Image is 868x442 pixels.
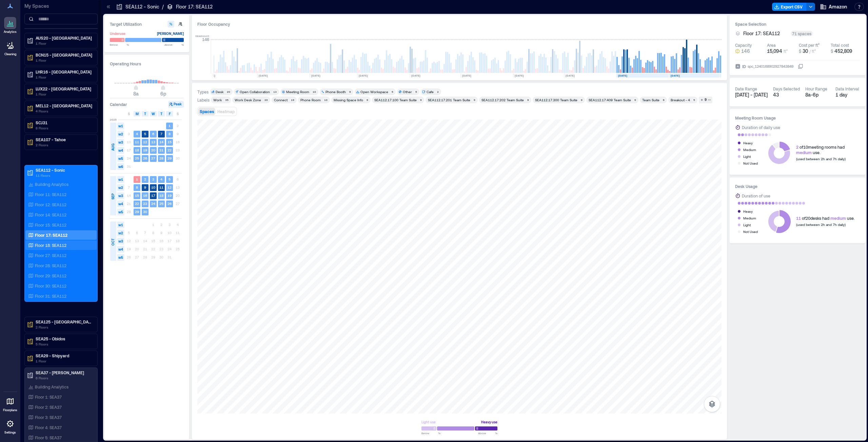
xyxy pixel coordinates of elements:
p: Building Analytics [35,182,68,187]
div: Capacity [735,42,752,48]
p: SEA29 - Shipyard [36,353,93,358]
h3: Operating Hours [110,60,184,67]
a: Cleaning [2,37,19,58]
text: 12 [143,140,147,144]
text: 5 [169,177,171,181]
div: SEA112.17.202 Team Suite [481,98,524,102]
div: Date Range [735,86,757,91]
p: SEA25 - Obidos [36,336,93,341]
text: 26 [167,202,172,206]
div: Medium [743,146,756,153]
div: 20 [225,90,231,94]
div: SEA112.17.201 Team Suite [428,98,470,102]
span: ID [742,63,746,70]
div: Light [743,222,751,228]
div: 1 day [835,91,860,98]
button: Spaces [198,108,215,115]
span: F [169,111,171,117]
p: SCJ31 [36,120,93,125]
p: SEA37 - [PERSON_NAME] [36,370,93,375]
p: MEL12 - [GEOGRAPHIC_DATA] [36,103,93,108]
p: / [162,3,164,10]
span: Amazon [829,3,847,10]
text: 29 [167,156,172,160]
button: Floor 17: SEA112 [743,30,788,37]
text: 26 [143,156,147,160]
text: 1 [136,177,138,181]
span: w2 [117,184,124,191]
div: 43 [773,91,800,98]
span: / ft² [809,49,816,54]
div: Not Used [743,228,758,235]
span: $ [831,49,833,54]
span: $ [799,49,801,54]
p: LUX22 - [GEOGRAPHIC_DATA] [36,86,93,91]
p: 1 Floor [36,91,93,97]
p: 2 Floors [36,324,93,330]
p: 1 Floor [36,358,93,364]
div: 9 [579,98,584,102]
span: Heatmap [217,109,235,114]
p: Floor 18: SEA112 [35,243,66,248]
span: OCT [110,238,116,246]
span: medium [830,216,846,220]
text: 9 [144,185,146,189]
text: 13 [151,140,155,144]
text: 27 [151,156,155,160]
div: 10 [311,90,317,94]
span: Below % [421,431,440,435]
span: S [177,111,179,117]
span: [DATE] - [DATE] [735,92,768,98]
p: My Spaces [24,3,98,9]
button: 146 [735,48,764,55]
span: w5 [117,155,124,162]
div: Data Interval [835,86,859,91]
text: 24 [151,202,155,206]
text: 4 [136,132,138,136]
text: 10 [151,185,155,189]
div: Phone Booth [325,89,346,94]
div: Phone Room [300,98,321,102]
div: Medium [743,215,756,222]
span: 11 [796,216,801,220]
p: Floor 11: SEA112 [35,192,66,197]
div: Other [403,89,412,94]
h3: Target Utilization [110,21,184,27]
p: Building Analytics [35,384,68,390]
div: 20 [263,98,269,102]
p: Floor 31: SEA112 [35,293,66,299]
p: 1 Floor [36,41,93,46]
div: Labels [197,97,210,103]
span: w1 [117,176,124,183]
a: Analytics [2,15,19,36]
text: 19 [143,148,147,152]
text: [DATE] [566,74,575,77]
div: 9 [633,98,637,102]
div: 13 [272,90,278,94]
text: 15 [135,193,139,197]
div: Area [767,42,776,48]
text: [DATE] [515,74,524,77]
div: Desk [216,89,223,94]
a: Floorplans [1,393,19,414]
button: Amazon [818,1,849,12]
span: AUG [110,144,116,151]
div: Underuse [110,30,125,37]
span: w3 [117,238,124,245]
text: 25 [135,156,139,160]
div: 6 [662,98,666,102]
text: 28 [159,156,163,160]
div: Total cost [831,42,849,48]
div: Meeting Room [286,89,309,94]
span: w5 [117,254,124,261]
span: w4 [117,201,124,207]
text: 29 [135,210,139,214]
div: SEA112.17.409 Team Suite [589,98,631,102]
text: 25 [159,202,163,206]
div: Hour Range [805,86,827,91]
p: Analytics [4,30,17,34]
span: ft² [784,49,788,54]
div: 9 [526,98,530,102]
span: 146 [741,48,750,55]
div: 35 [224,98,230,102]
